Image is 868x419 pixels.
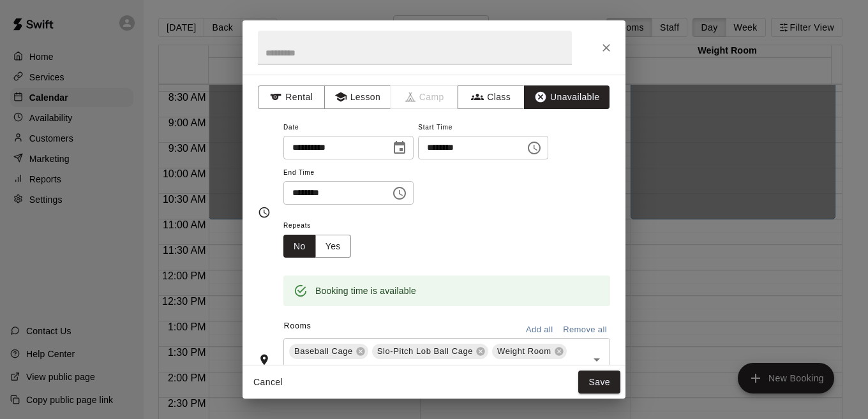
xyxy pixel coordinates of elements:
[519,320,560,340] button: Add all
[248,371,288,394] button: Cancel
[258,206,271,219] svg: Timing
[315,279,416,302] div: Booking time is available
[283,235,316,258] button: No
[283,235,351,258] div: outlined button group
[492,344,567,359] div: Weight Room
[391,85,458,109] span: Camps can only be created in the Services page
[283,165,414,182] span: End Time
[372,344,488,359] div: Slo-Pitch Lob Ball Cage
[521,135,547,161] button: Choose time, selected time is 11:00 AM
[578,371,620,394] button: Save
[524,85,610,109] button: Unavailable
[595,36,618,59] button: Close
[284,321,311,330] span: Rooms
[372,345,478,358] span: Slo-Pitch Lob Ball Cage
[315,235,351,258] button: Yes
[289,344,368,359] div: Baseball Cage
[418,119,548,136] span: Start Time
[588,351,606,369] button: Open
[283,217,361,235] span: Repeats
[258,353,271,366] svg: Rooms
[387,135,412,161] button: Choose date, selected date is Sep 20, 2025
[283,119,414,136] span: Date
[324,85,391,109] button: Lesson
[492,345,557,358] span: Weight Room
[458,85,525,109] button: Class
[387,180,412,206] button: Choose time, selected time is 12:30 PM
[560,320,610,340] button: Remove all
[258,85,325,109] button: Rental
[289,345,358,358] span: Baseball Cage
